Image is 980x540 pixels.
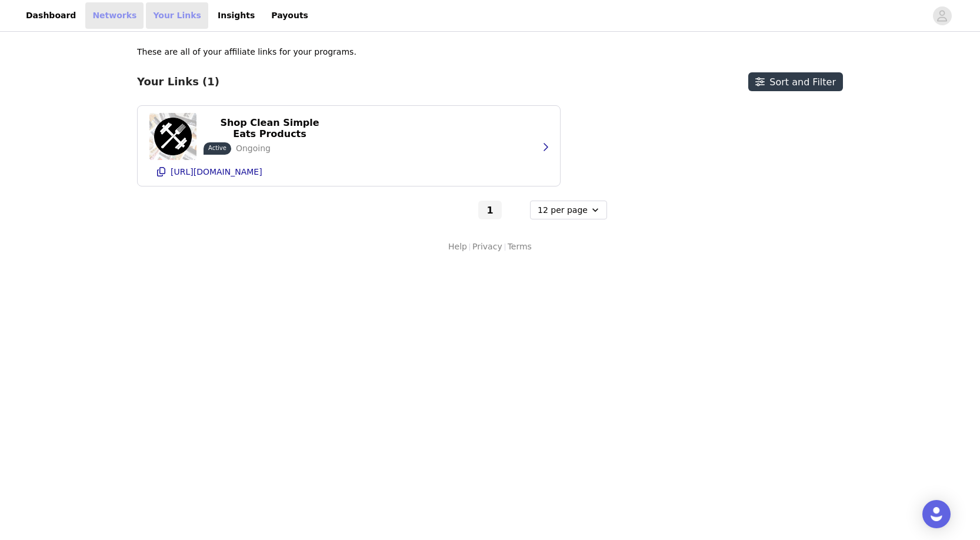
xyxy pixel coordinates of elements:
[236,142,271,155] p: Ongoing
[137,75,219,88] h3: Your Links (1)
[936,6,948,25] div: avatar
[508,241,532,253] a: Terms
[85,2,144,29] a: Networks
[478,201,502,219] button: Go To Page 1
[204,119,336,138] button: Shop Clean Simple Eats Products
[149,113,196,160] img: Shop Clean Simple Eats Products
[472,241,502,253] a: Privacy
[19,2,83,29] a: Dashboard
[504,201,528,219] button: Go to next page
[211,117,329,139] p: Shop Clean Simple Eats Products
[264,2,315,29] a: Payouts
[137,46,356,58] p: These are all of your affiliate links for your programs.
[208,144,226,152] p: Active
[448,241,467,253] a: Help
[146,2,208,29] a: Your Links
[149,162,548,181] button: [URL][DOMAIN_NAME]
[171,167,262,176] p: [URL][DOMAIN_NAME]
[922,500,951,528] div: Open Intercom Messenger
[211,2,262,29] a: Insights
[748,72,843,91] button: Sort and Filter
[452,201,476,219] button: Go to previous page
